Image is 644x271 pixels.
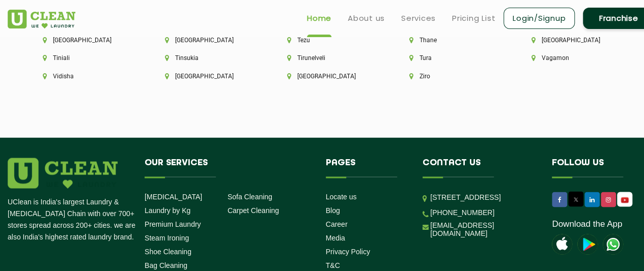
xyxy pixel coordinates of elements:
li: Tiniali [43,54,130,62]
a: Download the App [552,219,622,229]
a: Services [401,12,436,24]
a: Pricing List [452,12,495,24]
li: Vagamon [531,54,619,62]
a: Sofa Cleaning [228,192,272,200]
a: Privacy Policy [326,247,370,255]
li: [GEOGRAPHIC_DATA] [165,72,253,79]
img: UClean Laundry and Dry Cleaning [603,234,623,254]
a: [PHONE_NUMBER] [430,208,494,216]
li: Tura [409,54,497,62]
a: Carpet Cleaning [228,206,279,214]
img: UClean Laundry and Dry Cleaning [618,194,631,205]
li: [GEOGRAPHIC_DATA] [287,72,375,79]
a: Media [326,233,345,242]
h4: Contact us [423,158,537,177]
p: [STREET_ADDRESS] [430,191,537,203]
img: UClean Laundry and Dry Cleaning [8,10,75,28]
a: Blog [326,206,340,214]
a: T&C [326,261,340,269]
a: Shoe Cleaning [145,247,191,255]
a: About us [348,12,385,24]
a: Bag Cleaning [145,261,187,269]
a: Login/Signup [503,8,575,29]
a: Premium Laundry [145,220,201,228]
h4: Follow us [552,158,641,177]
img: logo.png [8,158,118,188]
a: Locate us [326,192,357,200]
a: Steam Ironing [145,233,189,242]
a: Career [326,220,348,228]
h4: Pages [326,158,408,177]
a: [EMAIL_ADDRESS][DOMAIN_NAME] [430,221,537,237]
li: Tezu [287,37,375,44]
a: [MEDICAL_DATA] [145,192,202,200]
li: Thane [409,37,497,44]
a: Laundry by Kg [145,206,190,214]
li: [GEOGRAPHIC_DATA] [43,37,130,44]
li: Tirunelveli [287,54,375,62]
li: [GEOGRAPHIC_DATA] [531,37,619,44]
li: Tinsukia [165,54,253,62]
li: Ziro [409,72,497,79]
h4: Our Services [145,158,311,177]
a: Home [307,12,331,24]
p: UClean is India's largest Laundry & [MEDICAL_DATA] Chain with over 700+ stores spread across 200+... [8,196,137,243]
img: apple-icon.png [552,234,572,254]
img: playstoreicon.png [577,234,598,254]
li: [GEOGRAPHIC_DATA] [165,37,253,44]
li: Vidisha [43,72,130,79]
